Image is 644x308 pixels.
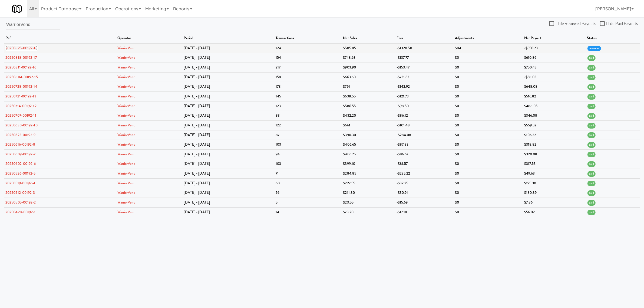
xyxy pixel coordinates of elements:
[117,55,136,60] a: WarriorVend
[600,22,606,26] input: Hide Paid Payouts
[587,55,596,61] span: paid
[6,19,60,30] input: Search by operator
[182,198,274,208] td: [DATE] - [DATE]
[182,120,274,130] td: [DATE] - [DATE]
[395,111,454,121] td: -$86.12
[587,104,596,109] span: paid
[274,72,342,82] td: 158
[5,171,36,176] a: 20250526-00192-5
[117,142,136,147] a: WarriorVend
[454,120,523,130] td: $0
[395,159,454,169] td: -$81.57
[587,210,596,215] span: paid
[182,91,274,101] td: [DATE] - [DATE]
[395,63,454,72] td: -$153.47
[587,65,596,71] span: paid
[587,142,596,148] span: paid
[454,149,523,159] td: $0
[5,45,38,51] a: 20250825-00192-18
[274,63,342,72] td: 217
[274,43,342,53] td: 124
[274,159,342,169] td: 103
[395,169,454,179] td: -$235.22
[523,178,586,188] td: $195.30
[274,140,342,150] td: 103
[454,207,523,217] td: $0
[342,101,395,111] td: $586.55
[117,132,136,137] a: WarriorVend
[342,120,395,130] td: $661
[182,82,274,92] td: [DATE] - [DATE]
[274,188,342,198] td: 56
[454,43,523,53] td: $84
[586,34,640,43] th: status
[117,84,136,89] a: WarriorVend
[5,55,37,60] a: 20250818-00192-17
[395,53,454,63] td: -$137.77
[587,132,596,138] span: paid
[274,34,342,43] th: transactions
[395,140,454,150] td: -$87.83
[5,65,36,70] a: 20250811-00192-16
[454,188,523,198] td: $0
[454,34,523,43] th: adjustments
[117,161,136,166] a: WarriorVend
[182,111,274,121] td: [DATE] - [DATE]
[395,34,454,43] th: fees
[395,198,454,208] td: -$15.69
[523,130,586,140] td: $106.22
[116,34,183,43] th: operator
[117,209,136,215] a: WarriorVend
[523,82,586,92] td: $648.08
[274,198,342,208] td: 5
[12,4,22,14] img: Micromart
[523,188,586,198] td: $180.89
[274,169,342,179] td: 71
[587,161,596,167] span: paid
[523,101,586,111] td: $488.05
[523,43,586,53] td: -$650.73
[395,130,454,140] td: -$284.08
[5,113,36,118] a: 20250707-00192-11
[182,101,274,111] td: [DATE] - [DATE]
[342,159,395,169] td: $399.10
[523,53,586,63] td: $610.86
[342,34,395,43] th: net sales
[454,140,523,150] td: $0
[182,149,274,159] td: [DATE] - [DATE]
[549,22,556,26] input: Hide Reviewed Payouts
[5,94,36,99] a: 20250721-00192-13
[4,34,116,43] th: ref
[182,188,274,198] td: [DATE] - [DATE]
[454,169,523,179] td: $0
[274,91,342,101] td: 145
[395,188,454,198] td: -$30.91
[523,111,586,121] td: $346.08
[454,159,523,169] td: $0
[342,111,395,121] td: $432.20
[182,159,274,169] td: [DATE] - [DATE]
[182,63,274,72] td: [DATE] - [DATE]
[274,120,342,130] td: 122
[587,181,596,186] span: paid
[117,74,136,80] a: WarriorVend
[117,65,136,70] a: WarriorVend
[587,190,596,196] span: paid
[587,200,596,206] span: paid
[587,75,596,80] span: paid
[395,207,454,217] td: -$17.18
[342,188,395,198] td: $211.80
[523,159,586,169] td: $317.53
[5,142,35,147] a: 20250616-00192-8
[454,111,523,121] td: $0
[523,149,586,159] td: $320.08
[523,63,586,72] td: $750.43
[342,169,395,179] td: $284.85
[587,46,601,51] span: reviewed
[5,200,36,205] a: 20250505-00192-2
[182,169,274,179] td: [DATE] - [DATE]
[587,94,596,100] span: paid
[182,207,274,217] td: [DATE] - [DATE]
[523,207,586,217] td: $56.02
[5,103,37,109] a: 20250714-00192-12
